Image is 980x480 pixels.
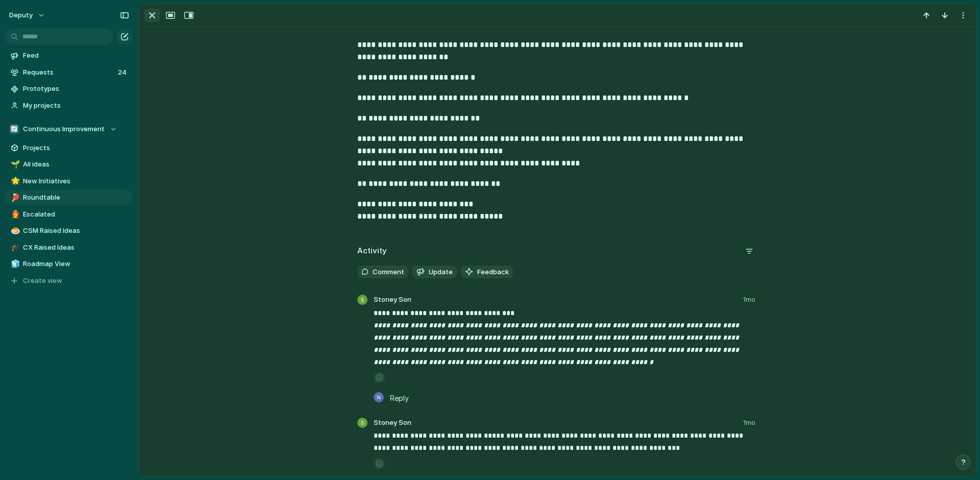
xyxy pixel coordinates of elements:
[9,10,33,20] span: deputy
[5,174,133,189] a: 🌟New Initiatives
[5,240,133,255] a: 🎓CX Raised Ideas
[23,159,129,170] span: All ideas
[374,295,411,305] span: Stoney Son
[9,226,19,236] button: 🍮
[23,67,115,78] span: Requests
[23,176,129,186] span: New Initiatives
[23,209,129,220] span: Escalated
[9,159,19,170] button: 🌱
[9,209,19,220] button: 👨‍🚒
[5,140,133,156] a: Projects
[5,65,133,80] a: Requests24
[23,101,129,111] span: My projects
[412,266,457,279] button: Update
[23,243,129,253] span: CX Raised Ideas
[9,193,19,203] button: 🏓
[9,124,19,134] div: 🔄
[5,223,133,238] a: 🍮CSM Raised Ideas
[23,276,62,286] span: Create view
[390,392,409,403] span: Reply
[23,124,105,134] span: Continuous Improvement
[5,7,51,23] button: deputy
[5,157,133,172] a: 🌱All ideas
[23,226,129,236] span: CSM Raised Ideas
[5,122,133,137] button: 🔄Continuous Improvement
[11,242,18,253] div: 🎓
[5,48,133,63] a: Feed
[5,81,133,97] a: Prototypes
[374,418,411,428] span: Stoney Son
[11,208,18,220] div: 👨‍🚒
[23,259,129,269] span: Roadmap View
[5,190,133,205] a: 🏓Roundtable
[5,98,133,113] a: My projects
[357,266,408,279] button: Comment
[11,258,18,270] div: 🧊
[373,267,404,277] span: Comment
[11,192,18,204] div: 🏓
[9,243,19,253] button: 🎓
[11,225,18,237] div: 🍮
[11,175,18,187] div: 🌟
[743,295,757,305] span: 1mo
[9,176,19,186] button: 🌟
[23,84,129,94] span: Prototypes
[477,267,509,277] span: Feedback
[23,51,129,61] span: Feed
[9,259,19,269] button: 🧊
[5,207,133,222] a: 👨‍🚒Escalated
[118,67,129,78] span: 24
[429,267,453,277] span: Update
[11,159,18,171] div: 🌱
[23,143,129,153] span: Projects
[5,273,133,289] button: Create view
[357,245,387,257] h2: Activity
[23,193,129,203] span: Roundtable
[743,418,757,428] span: 1mo
[5,256,133,272] a: 🧊Roadmap View
[461,266,513,279] button: Feedback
